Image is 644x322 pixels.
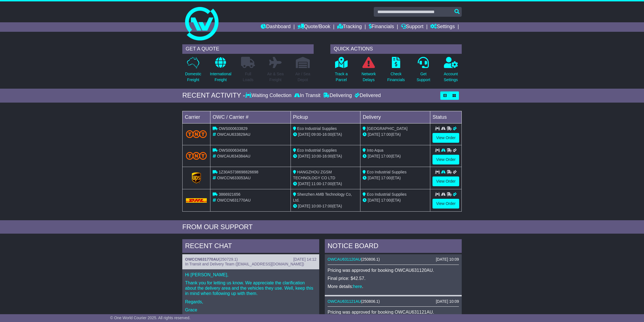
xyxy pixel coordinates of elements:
a: InternationalFreight [210,57,232,86]
td: Pickup [291,111,360,123]
a: OWCAU631121AU [328,299,361,304]
span: [DATE] [368,132,380,137]
a: View Order [432,133,459,143]
a: NetworkDelays [361,57,376,86]
span: 17:00 [322,204,332,208]
div: GET A QUOTE [182,44,314,54]
div: (ETA) [363,132,428,137]
div: FROM OUR SUPPORT [182,223,462,231]
img: TNT_Domestic.png [186,130,207,138]
a: View Order [432,155,459,164]
span: OWCAU634384AU [217,154,250,158]
span: 17:00 [381,132,391,137]
span: 16:00 [322,132,332,137]
p: Pricing was approved for booking OWCAU631120AU. [328,268,459,273]
span: OWS000633829 [219,126,248,131]
div: (ETA) [363,197,428,203]
span: 250806.1 [362,299,378,304]
div: ( ) [328,257,459,262]
div: [DATE] 10:09 [436,299,459,304]
div: - (ETA) [293,132,358,137]
td: OWC / Carrier # [210,111,291,123]
a: Dashboard [261,22,291,32]
div: ( ) [328,299,459,304]
a: View Order [432,199,459,209]
a: CheckFinancials [387,57,405,86]
div: [DATE] 14:12 [293,257,316,262]
p: Network Delays [362,71,376,83]
a: DomesticFreight [185,57,201,86]
p: Get Support [417,71,430,83]
span: [DATE] [368,176,380,180]
span: 250806.1 [362,257,378,262]
a: Settings [430,22,455,32]
p: Grace [185,307,316,313]
span: OWCCN633053AU [217,176,251,180]
p: Final price: $42.57. [328,276,459,281]
p: Check Financials [387,71,405,83]
a: Quote/Book [298,22,330,32]
span: HANGZHOU ZGSM TECHNOLOGY CO LTD [293,170,335,180]
span: [DATE] [368,198,380,202]
span: OWS000634384 [219,148,248,152]
div: RECENT CHAT [182,239,319,254]
span: OWCCN631770AU [217,198,251,202]
a: AccountSettings [444,57,458,86]
img: GetCarrierServiceLogo [192,172,201,183]
div: (ETA) [363,175,428,181]
div: QUICK ACTIONS [330,44,462,54]
a: Track aParcel [335,57,348,86]
span: 10:00 [311,204,321,208]
a: Support [401,22,424,32]
span: 3866921656 [219,192,240,197]
p: Regards, [185,299,316,304]
span: 17:00 [322,181,332,186]
span: © One World Courier 2025. All rights reserved. [110,316,191,320]
div: - (ETA) [293,181,358,187]
p: Track a Parcel [335,71,348,83]
p: More details: . [328,284,459,289]
div: NOTICE BOARD [325,239,462,254]
img: TNT_Domestic.png [186,152,207,159]
div: [DATE] 10:09 [436,257,459,262]
a: Financials [369,22,394,32]
div: In Transit [293,93,322,99]
span: Into Aqua [367,148,383,152]
span: OWCAU633829AU [217,132,250,137]
a: OWCCN631770AU [185,257,219,262]
div: Waiting Collection [245,93,293,99]
p: Thank you for letting us know. We appreciate the clarification about the delivery area and the ve... [185,280,316,296]
div: Delivering [322,93,353,99]
span: 1Z30A5738698826698 [219,170,258,174]
a: here [353,284,362,289]
span: [GEOGRAPHIC_DATA] [367,126,407,131]
span: 10:00 [311,154,321,158]
span: Eco Industrial Supplies [367,192,406,197]
span: [DATE] [298,132,310,137]
p: Air / Sea Depot [295,71,310,83]
td: Carrier [183,111,210,123]
span: 250729.1 [220,257,236,262]
p: International Freight [210,71,231,83]
span: Eco Industrial Supplies [297,148,337,152]
span: Eco Industrial Supplies [297,126,337,131]
p: Full Loads [241,71,255,83]
span: 17:00 [381,176,391,180]
span: 17:00 [381,198,391,202]
span: [DATE] [298,154,310,158]
span: Shenzhen AMB Technology Co, Ltd. [293,192,352,202]
p: Pricing was approved for booking OWCAU631121AU. [328,309,459,315]
span: 17:00 [381,154,391,158]
td: Status [430,111,462,123]
p: Hi [PERSON_NAME], [185,272,316,277]
span: Eco Industrial Supplies [367,170,406,174]
p: Air & Sea Freight [267,71,284,83]
span: 09:00 [311,132,321,137]
span: 16:00 [322,154,332,158]
p: Account Settings [444,71,458,83]
span: [DATE] [368,154,380,158]
div: (ETA) [363,153,428,159]
a: Tracking [337,22,362,32]
p: Domestic Freight [185,71,201,83]
span: In Transit and Delivery Team ([EMAIL_ADDRESS][DOMAIN_NAME]) [185,262,304,266]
